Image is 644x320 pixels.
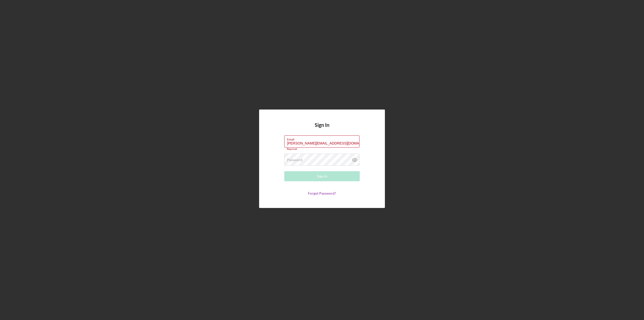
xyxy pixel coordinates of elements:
label: Email [287,136,359,141]
div: Sign In [317,171,327,181]
h4: Sign In [315,122,329,135]
div: Required [284,148,360,151]
button: Sign In [284,171,360,181]
a: Forgot Password? [308,191,336,195]
label: Password [287,158,302,162]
